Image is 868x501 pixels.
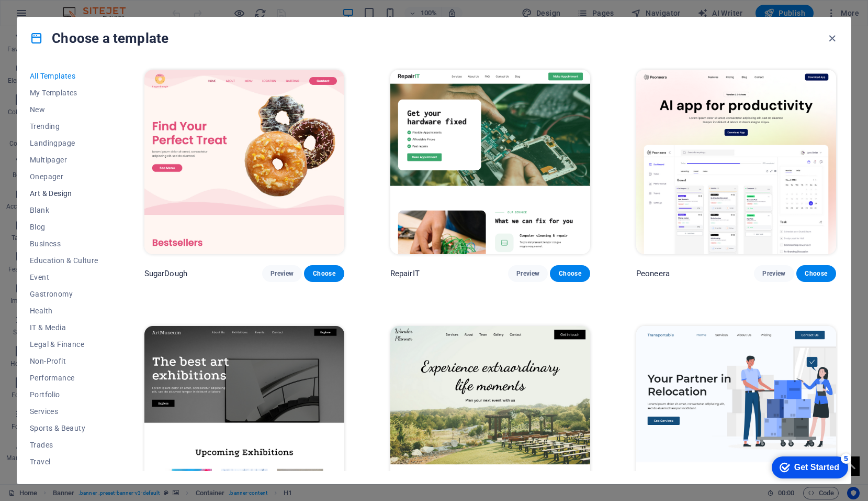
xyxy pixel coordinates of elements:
span: Choose [805,269,828,278]
span: Blank [30,206,98,214]
span: My Templates [30,89,98,97]
button: All Templates [30,68,98,84]
button: Onepager [30,168,98,185]
span: All Templates [30,72,98,80]
span: Health [30,307,98,315]
span: Art & Design [30,189,98,198]
span: Onepager [30,172,98,181]
span: Legal & Finance [30,340,98,348]
span: Education & Culture [30,256,98,265]
span: Gastronomy [30,290,98,298]
button: Art & Design [30,185,98,202]
button: Trending [30,118,98,135]
span: Preview [762,269,785,278]
button: Blank [30,202,98,219]
button: Preview [262,265,302,282]
span: Business [30,239,98,248]
span: Multipager [30,156,98,164]
button: Education & Culture [30,252,98,269]
img: SugarDough [144,70,344,254]
span: Event [30,273,98,281]
button: My Templates [30,84,98,101]
span: Blog [30,223,98,231]
button: Legal & Finance [30,336,98,353]
span: Services [30,407,98,416]
button: Preview [508,265,548,282]
span: Trades [30,441,98,449]
img: RepairIT [390,70,590,254]
button: Preview [754,265,794,282]
div: Get Started [31,12,76,21]
span: New [30,105,98,114]
span: Landingpage [30,139,98,147]
span: Choose [312,269,335,278]
button: New [30,101,98,118]
p: SugarDough [144,268,187,279]
span: Portfolio [30,390,98,399]
button: Multipager [30,151,98,168]
button: Gastronomy [30,286,98,302]
button: Performance [30,369,98,386]
button: Choose [304,265,344,282]
button: Trades [30,437,98,453]
button: Sports & Beauty [30,420,98,437]
span: Sports & Beauty [30,424,98,432]
span: Choose [558,269,581,278]
button: Health [30,302,98,319]
button: Services [30,403,98,420]
img: Peoneera [636,70,836,254]
span: Travel [30,458,98,466]
span: Non-Profit [30,357,98,365]
span: Preview [270,269,294,278]
button: Choose [796,265,836,282]
div: Get Started 5 items remaining, 0% complete [8,5,85,27]
h4: Choose a template [30,30,168,47]
button: Business [30,235,98,252]
span: Trending [30,122,98,130]
button: Event [30,269,98,286]
p: RepairIT [390,268,420,279]
p: Peoneera [636,268,670,279]
button: Non-Profit [30,353,98,369]
span: Preview [516,269,539,278]
span: IT & Media [30,323,98,332]
button: Wireframe [30,470,98,487]
span: Performance [30,374,98,382]
button: Landingpage [30,135,98,151]
button: Blog [30,219,98,235]
button: Portfolio [30,386,98,403]
button: Travel [30,453,98,470]
button: Choose [550,265,590,282]
div: 5 [77,2,88,13]
button: IT & Media [30,319,98,336]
